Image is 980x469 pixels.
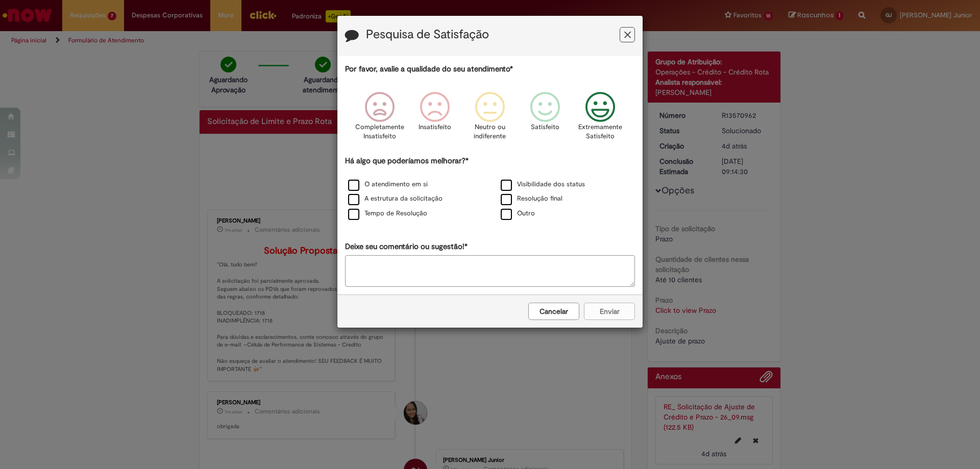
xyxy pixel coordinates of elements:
label: A estrutura da solicitação [348,194,443,204]
div: Completamente Insatisfeito [353,84,405,154]
label: Tempo de Resolução [348,209,427,218]
p: Satisfeito [531,122,559,132]
label: Outro [501,209,535,218]
label: Resolução final [501,194,562,204]
label: Por favor, avalie a qualidade do seu atendimento* [345,64,513,75]
p: Insatisfeito [419,122,451,132]
label: Pesquisa de Satisfação [366,28,489,41]
div: Há algo que poderíamos melhorar?* [345,156,635,221]
label: Deixe seu comentário ou sugestão!* [345,241,468,252]
label: O atendimento em si [348,180,428,189]
div: Extremamente Satisfeito [574,84,626,154]
p: Completamente Insatisfeito [355,122,404,141]
p: Neutro ou indiferente [472,122,508,141]
div: Insatisfeito [409,84,461,154]
div: Satisfeito [519,84,571,154]
div: Neutro ou indiferente [464,84,516,154]
label: Visibilidade dos status [501,180,585,189]
p: Extremamente Satisfeito [578,122,622,141]
button: Cancelar [528,303,579,320]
